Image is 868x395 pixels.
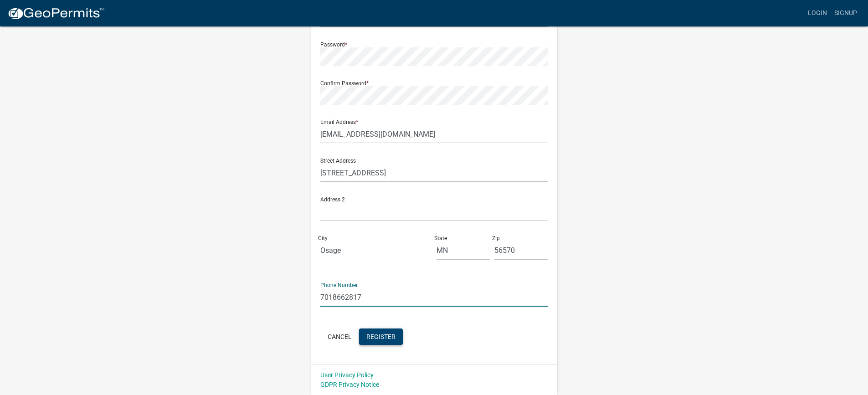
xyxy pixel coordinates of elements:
[366,333,395,340] span: Register
[320,381,379,388] a: GDPR Privacy Notice
[804,5,831,22] a: Login
[359,328,403,345] button: Register
[320,371,374,379] a: User Privacy Policy
[320,328,359,345] button: Cancel
[831,5,861,22] a: Signup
